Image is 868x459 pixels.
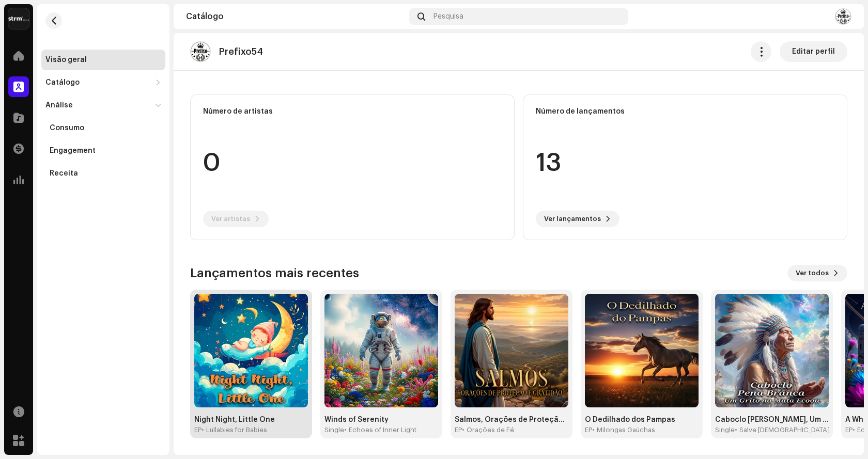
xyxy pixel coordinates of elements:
img: e51fe3cf-89f1-4f4c-b16a-69e8eb878127 [835,8,851,25]
div: Consumo [50,124,84,132]
re-m-nav-item: Engagement [41,140,165,161]
img: f68668e8-84da-452a-b34b-ddf3a1ac52c0 [585,294,699,407]
div: O Dedilhado dos Pampas [585,416,699,424]
div: EP [194,426,202,434]
div: Visão geral [45,56,87,64]
div: • Milongas Gaúchas [592,426,655,434]
re-m-nav-dropdown: Análise [41,95,165,184]
button: Ver todos [787,265,847,281]
re-m-nav-dropdown: Catálogo [41,72,165,93]
button: Ver lançamentos [536,211,619,227]
span: Editar perfil [792,41,835,62]
button: Editar perfil [780,41,847,62]
img: c2552926-c5c5-4fbe-8fcf-72843e8a6963 [324,294,438,407]
div: • Lullabies for Babies [202,426,267,434]
div: Single [715,426,735,434]
div: Night Night, Little One [194,416,308,424]
p: Prefixo54 [219,46,263,57]
div: Receita [50,169,78,178]
div: • Salve [DEMOGRAPHIC_DATA] [735,426,830,434]
div: EP [845,426,853,434]
img: 01ba94b7-d7eb-4f3b-a45a-bdea2497e0a0 [190,41,211,62]
div: Caboclo [PERSON_NAME], Um Grito [PERSON_NAME] Ecoou [715,416,829,424]
span: Pesquisa [433,12,463,21]
img: c2cff10d-cc81-471d-bfb4-87167081f73f [715,294,829,407]
h3: Lançamentos mais recentes [190,265,359,281]
re-o-card-data: Número de artistas [190,94,515,240]
re-m-nav-item: Consumo [41,118,165,138]
re-o-card-data: Número de lançamentos [523,94,847,240]
div: Single [324,426,344,434]
div: EP [455,426,462,434]
div: Análise [45,101,73,109]
div: Catálogo [186,12,405,21]
div: • Orações de Fé [462,426,514,434]
span: Ver todos [796,263,829,283]
img: 410a8e72-14b7-48e4-957b-fa3fdc760263 [194,294,308,407]
img: 66255e9c-5f62-460a-9bab-ec0fb967766a [455,294,568,407]
re-m-nav-item: Visão geral [41,50,165,70]
div: Winds of Serenity [324,416,438,424]
img: 408b884b-546b-4518-8448-1008f9c76b02 [8,8,29,29]
re-m-nav-item: Receita [41,163,165,184]
div: Salmos, Orações de Proteção e Gratidão [455,416,568,424]
div: EP [585,426,592,434]
div: Catálogo [45,78,80,87]
div: • Echoes of Inner Light [344,426,416,434]
div: Engagement [50,147,96,155]
span: Ver lançamentos [544,209,601,229]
